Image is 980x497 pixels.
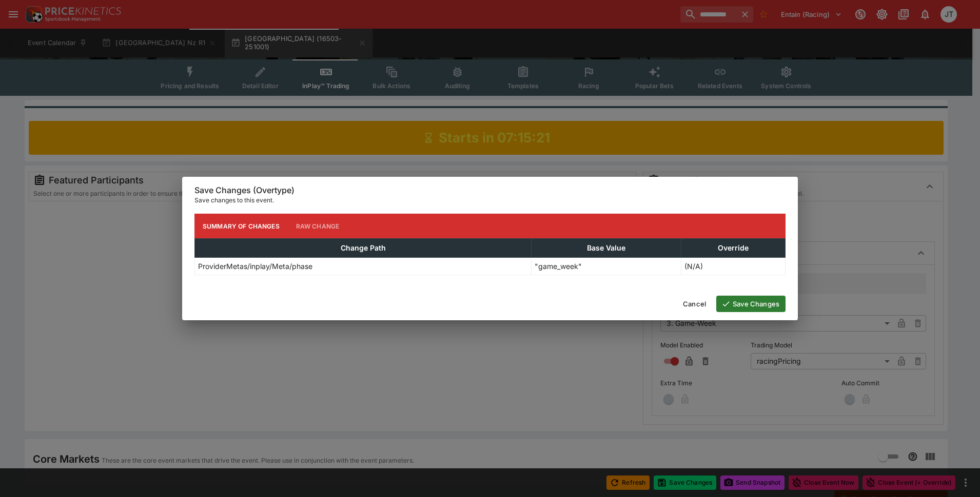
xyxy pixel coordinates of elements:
[532,258,681,275] td: "game_week"
[532,239,681,258] th: Base Value
[288,214,348,238] button: Raw Change
[194,195,786,205] p: Save changes to this event.
[194,185,786,196] h6: Save Changes (Overtype)
[716,296,786,312] button: Save Changes
[681,258,786,275] td: (N/A)
[681,239,786,258] th: Override
[194,214,288,238] button: Summary of Changes
[195,239,532,258] th: Change Path
[198,261,312,272] p: ProviderMetas/inplay/Meta/phase
[677,296,712,312] button: Cancel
